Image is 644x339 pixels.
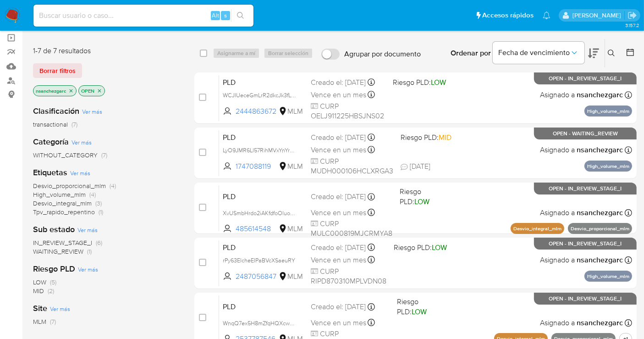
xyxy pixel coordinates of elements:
[482,11,534,20] span: Accesos rápidos
[627,11,637,20] a: Salir
[212,11,219,20] span: Alt
[625,22,639,29] span: 3.157.2
[572,11,624,20] p: nancy.sanchezgarcia@mercadolibre.com.mx
[33,10,253,22] input: Buscar usuario o caso...
[231,9,250,22] button: search-icon
[224,11,227,20] span: s
[543,11,550,19] a: Notificaciones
